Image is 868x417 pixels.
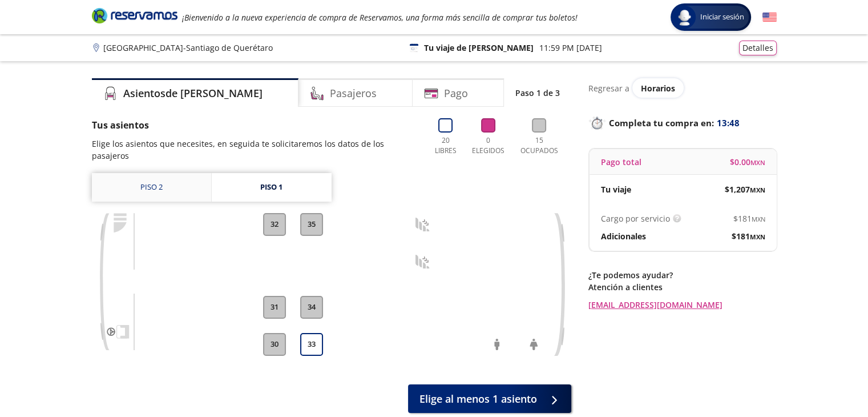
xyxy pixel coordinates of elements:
p: Tus asientos [92,118,419,132]
div: Regresar a ver horarios [588,78,777,98]
button: 31 [263,296,286,319]
button: 30 [263,333,286,356]
p: Completa tu compra en : [588,115,777,131]
i: Brand Logo [92,7,177,24]
p: Elige los asientos que necesites, en seguida te solicitaremos los datos de los pasajeros [92,138,419,162]
a: [EMAIL_ADDRESS][DOMAIN_NAME] [588,299,777,311]
button: 35 [300,213,323,236]
p: Atención a clientes [588,281,777,293]
a: Brand Logo [92,7,177,27]
p: 11:59 PM [DATE] [539,42,602,54]
button: 34 [300,296,323,319]
button: 32 [263,213,286,236]
small: MXN [750,158,765,167]
h4: Pago [444,86,468,101]
span: Horarios [641,83,675,94]
p: Tu viaje [601,183,631,195]
p: ¿Te podemos ayudar? [588,269,777,281]
p: 20 Libres [430,135,461,156]
small: MXN [752,215,765,223]
p: Adicionales [601,230,646,242]
p: Pago total [601,156,641,168]
span: $ 181 [732,230,765,242]
h4: Asientos de [PERSON_NAME] [123,86,263,101]
span: Elige al menos 1 asiento [419,391,537,407]
p: 0 Elegidos [470,135,507,156]
span: $ 0.00 [730,156,765,168]
p: 15 Ocupados [516,135,563,156]
p: Cargo por servicio [601,212,670,224]
span: $ 181 [733,212,765,224]
button: Elige al menos 1 asiento [408,384,571,413]
button: English [762,10,777,25]
a: Piso 1 [212,173,332,202]
p: [GEOGRAPHIC_DATA] - Santiago de Querétaro [103,42,273,54]
span: Iniciar sesión [696,11,749,23]
a: Piso 2 [92,173,211,202]
h4: Pasajeros [330,86,377,101]
iframe: Messagebird Livechat Widget [802,351,857,406]
span: 13:48 [717,117,740,130]
em: ¡Bienvenido a la nueva experiencia de compra de Reservamos, una forma más sencilla de comprar tus... [182,12,578,23]
p: Regresar a [588,82,629,94]
button: 33 [300,333,323,356]
div: Piso 1 [260,182,282,193]
small: MXN [750,232,765,241]
span: $ 1,207 [725,183,765,195]
small: MXN [750,186,765,194]
p: Tu viaje de [PERSON_NAME] [424,42,534,54]
p: Paso 1 de 3 [515,87,560,99]
button: Detalles [739,41,777,55]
